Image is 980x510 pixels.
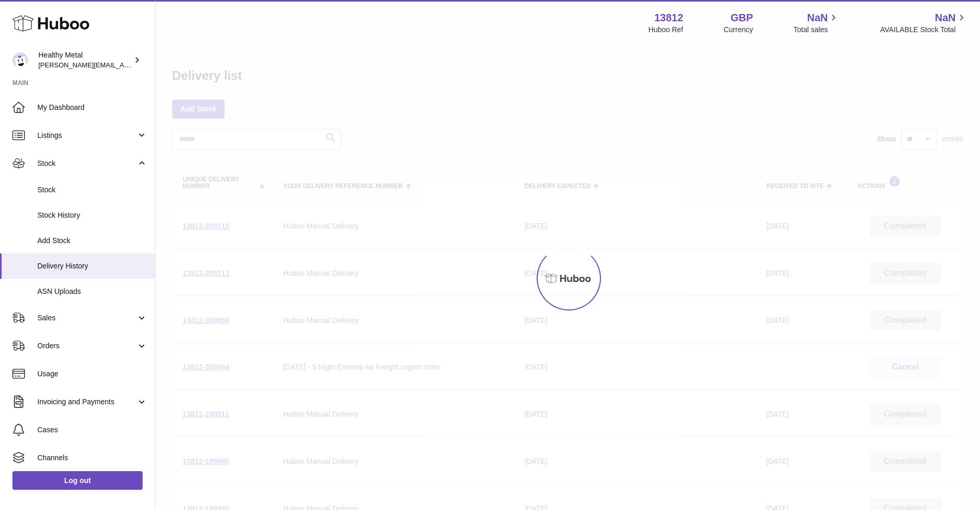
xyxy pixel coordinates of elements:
[12,52,28,68] img: jose@healthy-metal.com
[935,11,956,25] span: NaN
[37,210,147,220] span: Stock History
[37,313,136,323] span: Sales
[880,11,968,35] a: NaN AVAILABLE Stock Total
[724,25,753,35] div: Currency
[37,397,136,407] span: Invoicing and Payments
[37,369,147,379] span: Usage
[37,261,147,271] span: Delivery History
[38,61,208,69] span: [PERSON_NAME][EMAIL_ADDRESS][DOMAIN_NAME]
[37,425,147,435] span: Cases
[12,471,143,490] a: Log out
[37,236,147,246] span: Add Stock
[654,11,683,25] strong: 13812
[37,341,136,351] span: Orders
[38,50,132,70] div: Healthy Metal
[37,287,147,296] span: ASN Uploads
[880,25,968,35] span: AVAILABLE Stock Total
[37,453,147,463] span: Channels
[731,11,753,25] strong: GBP
[37,103,147,112] span: My Dashboard
[793,25,839,35] span: Total sales
[807,11,828,25] span: NaN
[37,131,136,140] span: Listings
[37,185,147,195] span: Stock
[649,25,683,35] div: Huboo Ref
[793,11,839,35] a: NaN Total sales
[37,159,136,168] span: Stock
